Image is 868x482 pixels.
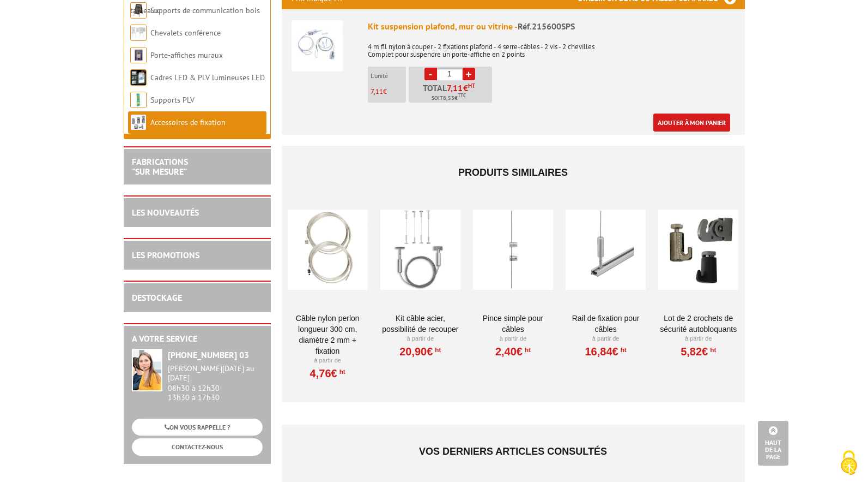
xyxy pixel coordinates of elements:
[458,167,568,178] span: Produits similaires
[618,346,627,354] sup: HT
[132,249,199,260] a: LES PROMOTIONS
[585,348,626,355] a: 16,84€HT
[681,348,716,355] a: 5,82€HT
[150,50,223,60] a: Porte-affiches muraux
[371,72,406,80] p: L'unité
[150,28,221,38] a: Chevalets conférence
[132,438,263,455] a: CONTACTEZ-NOUS
[337,368,345,376] sup: HT
[443,94,454,103] span: 8,53
[658,335,738,343] p: À partir de
[447,84,463,92] span: 7,11
[566,335,646,343] p: À partir de
[830,445,868,482] button: Cookies (fenêtre modale)
[368,35,735,58] p: 4 m fil nylon à couper - 2 fixations plafond - 4 serre-câbles - 2 vis - 2 chevilles Complet pour ...
[518,21,575,32] span: Réf.215600SPS
[419,446,607,457] span: Vos derniers articles consultés
[411,84,492,103] p: Total
[371,87,383,96] span: 7,11
[368,20,735,33] div: Kit suspension plafond, mur ou vitrine -
[132,156,188,177] a: FABRICATIONS"Sur Mesure"
[150,73,265,82] a: Cadres LED & PLV lumineuses LED
[458,92,466,98] sup: TTC
[130,114,147,130] img: Accessoires de fixation
[371,88,406,96] p: €
[380,335,460,343] p: À partir de
[424,68,437,80] a: -
[473,335,553,343] p: À partir de
[288,313,368,356] a: Câble nylon perlon longueur 300 cm, diamètre 2 mm + fixation
[468,82,475,90] sup: HT
[150,5,260,15] a: Supports de communication bois
[835,449,863,477] img: Cookies (fenêtre modale)
[150,117,226,127] a: Accessoires de fixation
[130,69,147,86] img: Cadres LED & PLV lumineuses LED
[495,348,531,355] a: 2,40€HT
[399,348,441,355] a: 20,90€HT
[130,92,147,108] img: Supports PLV
[130,25,147,41] img: Chevalets conférence
[566,313,646,335] a: Rail de fixation pour câbles
[168,364,263,402] div: 08h30 à 12h30 13h30 à 17h30
[432,94,466,103] span: Soit €
[130,47,147,63] img: Porte-affiches muraux
[433,346,441,354] sup: HT
[473,313,553,335] a: Pince simple pour câbles
[168,364,263,383] div: [PERSON_NAME][DATE] au [DATE]
[523,346,531,354] sup: HT
[653,114,730,132] a: Ajouter à mon panier
[658,313,738,335] a: Lot de 2 crochets de sécurité autobloquants
[132,334,263,344] h2: A votre service
[463,68,475,80] a: +
[708,346,716,354] sup: HT
[288,356,368,365] p: À partir de
[132,419,263,436] a: ON VOUS RAPPELLE ?
[380,313,460,335] a: Kit Câble acier, possibilité de recouper
[310,370,345,377] a: 4,76€HT
[132,207,199,218] a: LES NOUVEAUTÉS
[132,292,182,303] a: DESTOCKAGE
[292,20,343,72] img: Kit suspension plafond, mur ou vitrine
[132,349,162,391] img: widget-service.jpg
[758,421,788,466] a: Haut de la page
[168,349,249,360] strong: [PHONE_NUMBER] 03
[150,95,195,105] a: Supports PLV
[463,84,468,92] span: €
